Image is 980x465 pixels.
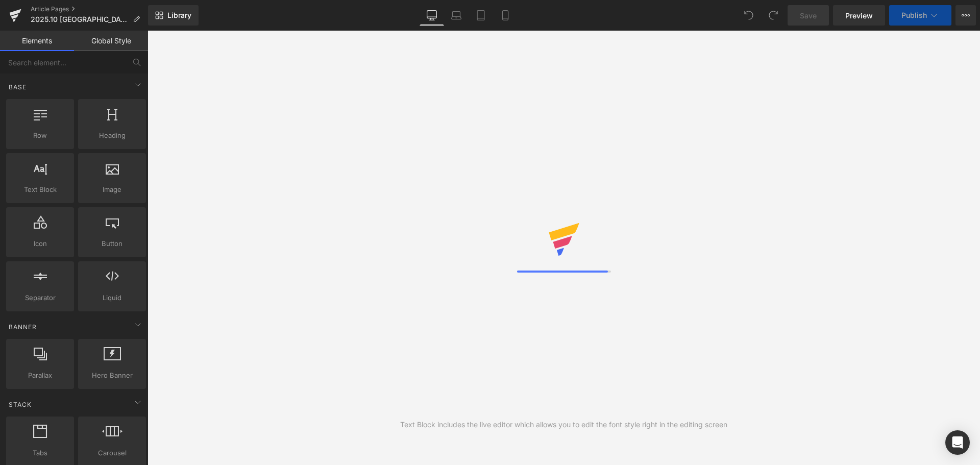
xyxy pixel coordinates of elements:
span: Library [167,11,191,20]
span: Icon [9,238,71,249]
a: Laptop [444,5,469,26]
span: Parallax [9,370,71,381]
a: Desktop [420,5,444,26]
div: Open Intercom Messenger [945,430,970,455]
a: Preview [833,5,885,26]
span: Base [8,82,28,92]
span: Image [81,184,143,195]
span: Button [81,238,143,249]
a: Mobile [493,5,518,26]
span: Preview [845,10,873,21]
span: Publish [901,11,927,19]
span: Text Block [9,184,71,195]
span: Separator [9,292,71,303]
a: Global Style [74,31,148,51]
span: Stack [8,400,33,409]
span: Carousel [81,448,143,458]
a: Article Pages [31,5,148,13]
span: Row [9,130,71,141]
div: Text Block includes the live editor which allows you to edit the font style right in the editing ... [400,419,727,430]
span: Liquid [81,292,143,303]
span: Tabs [9,448,71,458]
button: Redo [763,5,783,26]
button: Publish [889,5,951,26]
button: More [955,5,976,26]
button: Undo [739,5,759,26]
a: New Library [148,5,199,26]
span: Banner [8,322,38,332]
a: Tablet [469,5,493,26]
span: Save [800,10,817,21]
span: Heading [81,130,143,141]
span: 2025.10 [GEOGRAPHIC_DATA]店 COLOR TRIP イベント開催 [31,15,129,23]
span: Hero Banner [81,370,143,381]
